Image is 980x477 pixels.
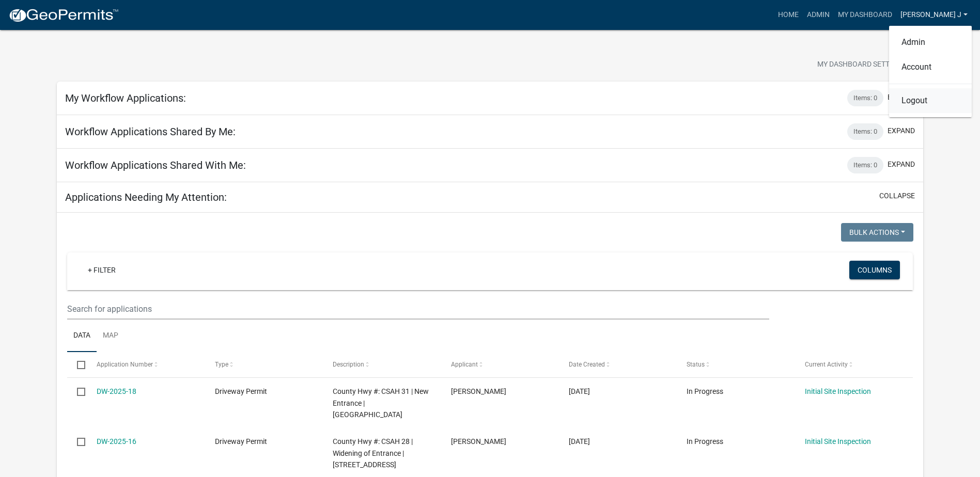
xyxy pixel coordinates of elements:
button: Bulk Actions [841,223,913,242]
span: My Dashboard Settings [817,59,906,71]
a: My Dashboard [834,5,896,25]
input: Search for applications [67,298,769,320]
a: Admin [803,5,834,25]
a: Logout [889,88,972,113]
datatable-header-cell: Date Created [559,352,677,377]
span: Gary Carlson [451,437,506,446]
span: In Progress [687,437,723,446]
div: Items: 0 [847,157,883,173]
a: Data [67,320,97,353]
datatable-header-cell: Application Number [87,352,205,377]
a: DW-2025-16 [97,437,136,446]
datatable-header-cell: Description [323,352,441,377]
span: 10/03/2025 [569,387,590,395]
a: Admin [889,30,972,55]
h5: Workflow Applications Shared By Me: [65,125,236,138]
span: In Progress [687,387,723,395]
span: Driveway Permit [215,387,267,395]
span: Current Activity [805,361,848,368]
datatable-header-cell: Current Activity [795,352,912,377]
button: expand [888,92,915,103]
span: Type [215,361,228,368]
a: + Filter [80,261,124,279]
span: County Hwy #: CSAH 31 | New Entrance | PARNELL [333,387,429,419]
span: Application Number [97,361,153,368]
span: Description [333,361,364,368]
a: [PERSON_NAME] J [896,5,972,25]
a: Map [97,320,125,353]
datatable-header-cell: Select [67,352,87,377]
button: Columns [849,261,900,279]
a: Account [889,55,972,79]
span: Date Created [569,361,605,368]
a: Initial Site Inspection [805,387,871,395]
datatable-header-cell: Status [677,352,795,377]
div: Items: 0 [847,90,883,106]
button: expand [888,159,915,170]
datatable-header-cell: Applicant [441,352,558,377]
span: Driveway Permit [215,437,267,446]
datatable-header-cell: Type [205,352,323,377]
button: My Dashboard Settingssettings [809,55,929,75]
a: Home [774,5,803,25]
span: Matt Jackels [451,387,506,395]
h5: Workflow Applications Shared With Me: [65,159,246,171]
button: collapse [879,190,915,201]
div: [PERSON_NAME] J [889,26,972,117]
span: County Hwy #: CSAH 28 | Widening of Entrance | 768 80TH AVE [333,437,413,469]
h5: My Workflow Applications: [65,92,186,104]
div: Items: 0 [847,123,883,140]
span: Status [687,361,705,368]
button: expand [888,125,915,136]
h5: Applications Needing My Attention: [65,191,227,203]
span: Applicant [451,361,478,368]
a: Initial Site Inspection [805,437,871,446]
span: 05/20/2025 [569,437,590,446]
a: DW-2025-18 [97,387,136,395]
